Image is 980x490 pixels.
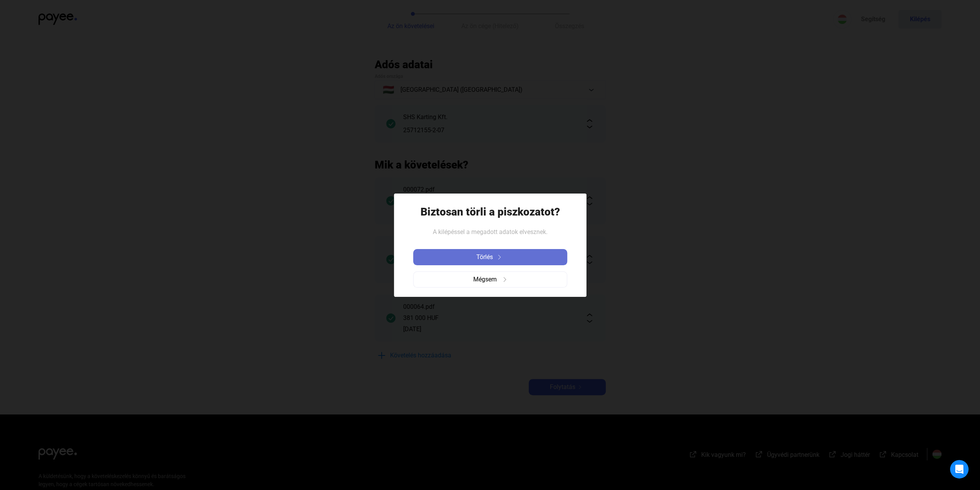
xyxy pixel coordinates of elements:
img: arrow-right-white [495,255,504,259]
span: Törlés [476,253,493,262]
button: Törlésarrow-right-white [413,249,567,265]
div: Open Intercom Messenger [950,460,968,478]
img: arrow-right-grey [503,277,507,282]
span: A kilépéssel a megadott adatok elvesznek. [433,228,548,236]
button: Mégsemarrow-right-grey [413,271,567,288]
span: Mégsem [473,275,497,284]
h1: Biztosan törli a piszkozatot? [420,205,560,219]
